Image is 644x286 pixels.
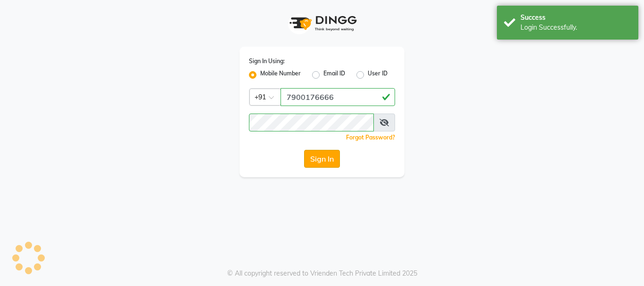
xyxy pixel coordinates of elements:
[249,57,285,65] label: Sign In Using:
[281,88,395,106] input: Username
[249,114,374,131] input: Username
[520,13,631,23] div: Success
[284,9,360,37] img: logo1.svg
[304,150,340,168] button: Sign In
[260,69,301,81] label: Mobile Number
[368,69,388,81] label: User ID
[520,23,631,33] div: Login Successfully.
[346,134,395,141] a: Forgot Password?
[323,69,345,81] label: Email ID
